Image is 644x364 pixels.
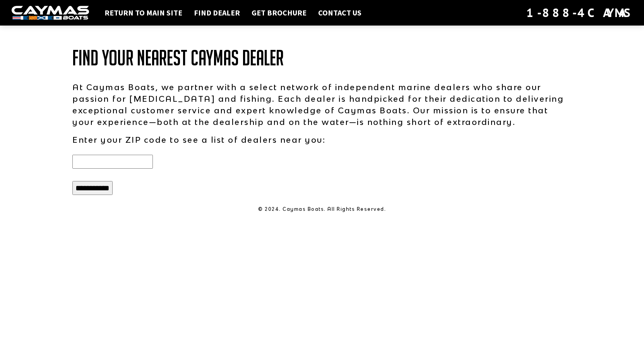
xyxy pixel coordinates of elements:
h1: Find Your Nearest Caymas Dealer [72,46,572,70]
img: white-logo-c9c8dbefe5ff5ceceb0f0178aa75bf4bb51f6bca0971e226c86eb53dfe498488.png [12,6,89,20]
p: Enter your ZIP code to see a list of dealers near you: [72,134,572,145]
p: © 2024. Caymas Boats. All Rights Reserved. [72,206,572,213]
p: At Caymas Boats, we partner with a select network of independent marine dealers who share our pas... [72,81,572,128]
a: Return to main site [101,8,186,18]
a: Contact Us [314,8,365,18]
div: 1-888-4CAYMAS [526,4,632,21]
a: Find Dealer [190,8,244,18]
a: Get Brochure [248,8,310,18]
